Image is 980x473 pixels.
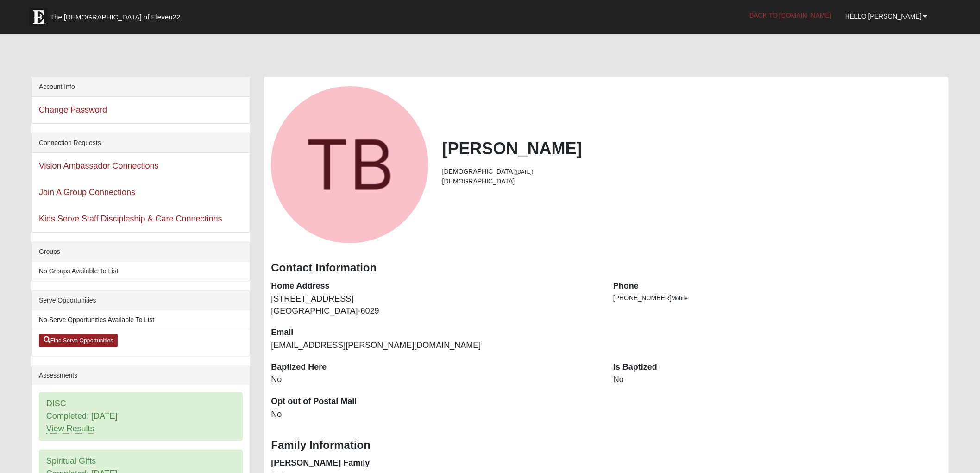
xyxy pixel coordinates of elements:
[742,4,838,27] a: Back to [DOMAIN_NAME]
[515,169,533,175] small: ([DATE])
[39,161,159,170] a: Vision Ambassador Connections
[271,86,428,243] a: View Fullsize Photo
[271,340,599,352] dd: [EMAIL_ADDRESS][PERSON_NAME][DOMAIN_NAME]
[32,291,250,310] div: Serve Opportunities
[32,133,250,153] div: Connection Requests
[29,8,48,26] img: Eleven22 logo
[32,262,250,281] li: No Groups Available To List
[672,295,688,302] span: Mobile
[271,327,599,339] dt: Email
[32,242,250,262] div: Groups
[32,77,250,97] div: Account Info
[442,139,942,158] h2: [PERSON_NAME]
[838,5,935,28] a: Hello [PERSON_NAME]
[39,105,107,114] a: Change Password
[46,424,94,434] a: View Results
[442,167,942,177] li: [DEMOGRAPHIC_DATA]
[39,334,118,347] a: Find Serve Opportunities
[271,396,599,408] dt: Opt out of Postal Mail
[442,177,942,186] li: [DEMOGRAPHIC_DATA]
[39,214,222,223] a: Kids Serve Staff Discipleship & Care Connections
[271,374,599,386] dd: No
[39,188,135,197] a: Join A Group Connections
[271,261,942,275] h3: Contact Information
[613,361,942,373] dt: Is Baptized
[271,457,599,469] dt: [PERSON_NAME] Family
[32,310,250,329] li: No Serve Opportunities Available To List
[613,280,942,292] dt: Phone
[271,293,599,317] dd: [STREET_ADDRESS] [GEOGRAPHIC_DATA]-6029
[32,366,250,385] div: Assessments
[25,3,210,26] a: The [DEMOGRAPHIC_DATA] of Eleven22
[271,361,599,373] dt: Baptized Here
[613,374,942,386] dd: No
[271,280,599,292] dt: Home Address
[271,439,942,452] h3: Family Information
[271,409,599,421] dd: No
[39,393,243,440] div: DISC Completed: [DATE]
[613,293,942,303] li: [PHONE_NUMBER]
[50,13,180,22] span: The [DEMOGRAPHIC_DATA] of Eleven22
[845,13,922,20] span: Hello [PERSON_NAME]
